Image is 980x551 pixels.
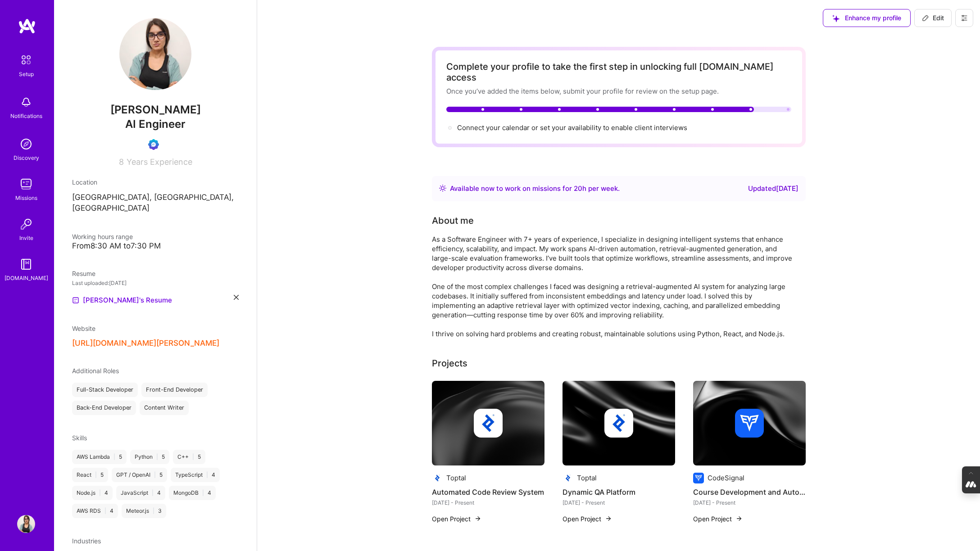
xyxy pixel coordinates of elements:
span: Years Experience [127,157,192,167]
img: arrow-right [474,515,481,522]
span: 20 [574,184,582,193]
span: | [104,507,106,515]
div: Front-End Developer [141,383,208,397]
span: Edit [922,14,944,23]
div: Available now to work on missions for h per week . [450,183,620,194]
div: React 5 [72,468,108,482]
img: logo [18,18,36,34]
span: | [95,471,97,479]
div: Python 5 [130,450,169,464]
img: Company logo [735,409,764,438]
div: Last uploaded: [DATE] [72,278,239,288]
div: TypeScript 4 [171,468,220,482]
img: discovery [17,135,35,153]
img: Company logo [474,409,503,438]
div: [DATE] - Present [432,498,544,507]
div: Discovery [14,153,39,163]
div: As a Software Engineer with 7+ years of experience, I specialize in designing intelligent systems... [432,235,792,339]
div: Node.js 4 [72,486,113,500]
img: User Avatar [119,18,191,90]
span: | [156,453,158,461]
a: [PERSON_NAME]'s Resume [72,295,172,306]
h4: Course Development and Automation [693,486,806,498]
div: CodeSignal [708,473,744,483]
span: | [153,507,154,515]
span: Additional Roles [72,367,119,375]
img: cover [563,381,675,465]
div: [DOMAIN_NAME] [5,273,48,283]
div: AWS Lambda 5 [72,450,127,464]
img: Company logo [563,473,573,483]
span: Connect your calendar or set your availability to enable client interviews [457,123,687,132]
img: Company logo [693,473,704,483]
img: Company logo [432,473,443,483]
img: User Avatar [17,515,35,533]
img: Invite [17,215,35,233]
p: [GEOGRAPHIC_DATA], [GEOGRAPHIC_DATA], [GEOGRAPHIC_DATA] [72,192,239,214]
span: AI Engineer [125,117,186,131]
span: Resume [72,270,95,277]
div: Location [72,177,239,187]
button: Enhance my profile [823,9,911,27]
a: User Avatar [15,515,37,533]
span: | [113,453,115,461]
button: Edit [914,9,952,27]
span: Working hours range [72,233,133,240]
img: cover [432,381,544,465]
button: [URL][DOMAIN_NAME][PERSON_NAME] [72,339,219,348]
span: | [202,489,204,497]
div: Projects [432,357,467,370]
span: | [152,489,154,497]
div: GPT / OpenAI 5 [112,468,167,482]
button: Open Project [432,514,481,524]
span: Enhance my profile [832,14,901,23]
div: [DATE] - Present [563,498,675,507]
span: Website [72,325,95,332]
img: teamwork [17,175,35,193]
span: 8 [119,157,124,167]
span: | [192,453,194,461]
span: | [154,471,156,479]
div: Toptal [577,473,597,483]
div: C++ 5 [173,450,205,464]
i: icon SuggestedTeams [832,15,839,22]
img: setup [17,50,36,69]
div: Content Writer [140,401,189,415]
div: Notifications [10,111,42,121]
div: Invite [19,233,33,243]
div: JavaScript 4 [116,486,165,500]
div: Once you’ve added the items below, submit your profile for review on the setup page. [446,86,791,96]
img: guide book [17,255,35,273]
div: Full-Stack Developer [72,383,138,397]
div: MongoDB 4 [169,486,216,500]
h4: Automated Code Review System [432,486,544,498]
button: Open Project [563,514,612,524]
span: [PERSON_NAME] [72,103,239,117]
div: Missions [15,193,37,203]
img: bell [17,93,35,111]
span: Industries [72,537,101,545]
h4: Dynamic QA Platform [563,486,675,498]
img: cover [693,381,806,465]
img: Company logo [604,409,633,438]
span: | [99,489,101,497]
div: About me [432,214,474,227]
i: icon Close [234,295,239,300]
div: Meteor.js 3 [122,504,166,518]
img: Resume [72,297,79,304]
img: Evaluation Call Booked [148,139,159,150]
img: Availability [439,185,446,192]
span: Skills [72,434,87,442]
div: Toptal [446,473,466,483]
img: arrow-right [605,515,612,522]
div: AWS RDS 4 [72,504,118,518]
img: arrow-right [735,515,743,522]
div: [DATE] - Present [693,498,806,507]
div: Updated [DATE] [748,183,799,194]
button: Open Project [693,514,743,524]
div: From 8:30 AM to 7:30 PM [72,241,239,251]
div: Back-End Developer [72,401,136,415]
div: Setup [19,69,34,79]
span: | [206,471,208,479]
div: Complete your profile to take the first step in unlocking full [DOMAIN_NAME] access [446,61,791,83]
